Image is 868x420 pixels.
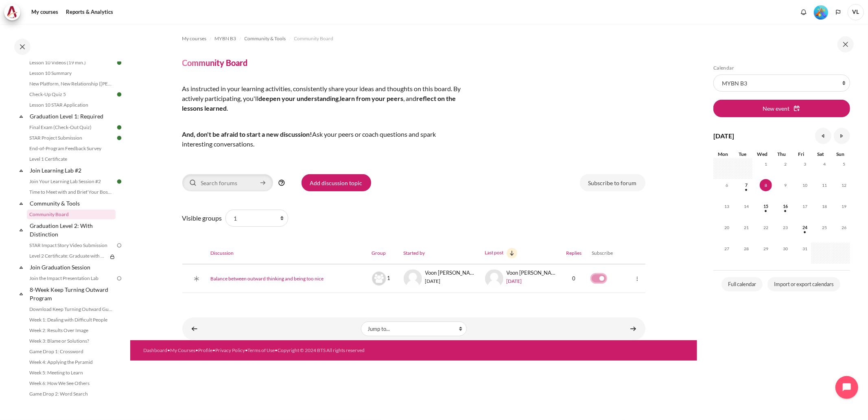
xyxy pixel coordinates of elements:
[779,179,791,191] span: 9
[721,200,733,212] span: 13
[778,151,786,157] span: Thu
[799,200,811,212] span: 17
[245,34,286,44] a: Community & Tools
[143,347,167,353] a: Dashboard
[28,198,116,209] a: Community & Tools
[198,347,212,353] a: Profile
[838,179,850,191] span: 12
[116,124,123,131] img: Done
[27,79,116,89] a: New Platform, New Relationship ([PERSON_NAME]'s Story)
[507,248,517,258] img: Descending
[28,262,116,273] a: Join Graduation Session
[27,389,116,399] a: Game Drop 2: Word Search
[588,243,617,264] th: Subscribe
[799,179,811,191] span: 10
[740,200,752,212] span: 14
[170,347,195,353] a: My Courses
[818,221,831,234] span: 25
[832,6,844,18] button: Languages
[27,58,116,68] a: Lesson 10 Videos (19 min.)
[116,91,123,98] img: Done
[215,35,236,42] span: MYBN B3
[425,278,441,284] time: [DATE]
[182,174,273,191] input: Search forums
[182,57,248,68] h4: Community Board
[28,111,116,122] a: Graduation Level 1: Required
[211,275,365,282] a: Balance between outward thinking and being too nice
[372,250,386,256] a: Sort by group in descending order
[713,65,850,71] h5: Calendar
[752,179,772,200] td: Today
[182,129,467,149] p: Ask your peers or coach questions and spark interesting conversations.
[838,221,850,234] span: 26
[721,221,733,234] span: 20
[340,94,404,102] strong: learn from your peers
[4,4,24,20] a: Architeck Architeck
[278,179,285,186] img: Help with Search
[116,134,123,142] img: Done
[485,249,504,256] a: Sort by last post creation date in ascending order
[779,243,791,255] span: 30
[27,357,116,367] a: Week 4: Applying the Pyramid
[27,368,116,378] a: Week 5: Meeting to Learn
[721,243,733,255] span: 27
[27,336,116,346] a: Week 3: Blame or Solutions?
[245,35,286,42] span: Community & Tools
[838,200,850,212] span: 19
[116,59,123,66] img: Done
[259,94,339,102] strong: deepen your understanding
[739,151,747,157] span: Tue
[27,210,116,219] a: Community Board
[211,250,234,256] a: Sort by discussion name in descending order
[760,243,772,255] span: 29
[814,5,828,20] img: Level #5
[818,151,824,157] span: Sat
[848,4,864,20] a: User menu
[387,275,391,281] span: 1
[28,4,61,20] a: My courses
[28,165,116,176] a: Join Learning Lab #2
[143,347,442,354] div: • • • • •
[779,200,791,212] span: 16
[17,166,25,175] span: Collapse
[798,151,805,157] span: Fri
[818,200,831,212] span: 18
[425,269,476,276] div: Voon [PERSON_NAME]
[713,100,850,117] button: New event
[27,315,116,325] a: Week 1: Dealing with Difficult People
[27,144,116,153] a: End-of-Program Feedback Survey
[27,122,116,132] a: Final Exam (Check-Out Quiz)
[718,151,728,157] span: Mon
[27,154,116,164] a: Level 1 Certificate
[767,277,840,292] a: Import or export calendars
[63,4,116,20] a: Reports & Analytics
[814,4,828,20] div: Level #5
[740,179,752,191] span: 7
[182,34,207,44] a: My courses
[507,269,558,276] div: Voon [PERSON_NAME]
[27,251,107,261] a: Level 2 Certificate: Graduate with Distinction
[404,250,425,256] a: Sort by discussion starter name in descending order
[629,271,645,287] a: Toggle the discussion menu
[182,85,453,92] span: As instructed in your learning activities, consistently share your ideas and thoughts on this board.
[740,243,752,255] span: 28
[17,263,25,271] span: Collapse
[848,4,864,20] span: VL
[799,221,811,234] span: 24
[130,24,697,340] section: Content
[27,273,116,283] a: Join the Impact Presentation Lab
[215,347,245,353] a: Privacy Policy
[182,213,222,223] label: Visible groups
[27,68,116,78] a: Lesson 10 Summary
[760,158,772,170] span: 1
[507,278,522,284] a: [DATE]
[27,100,116,110] a: Lesson 10 STAR Application
[763,104,789,113] span: New event
[372,271,386,286] img: Picture of 1
[116,275,123,282] img: To do
[17,226,25,234] span: Collapse
[17,290,25,298] span: Collapse
[7,6,18,18] img: Architeck
[17,199,25,208] span: Collapse
[485,269,503,288] img: Picture of Voon Hoe Lee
